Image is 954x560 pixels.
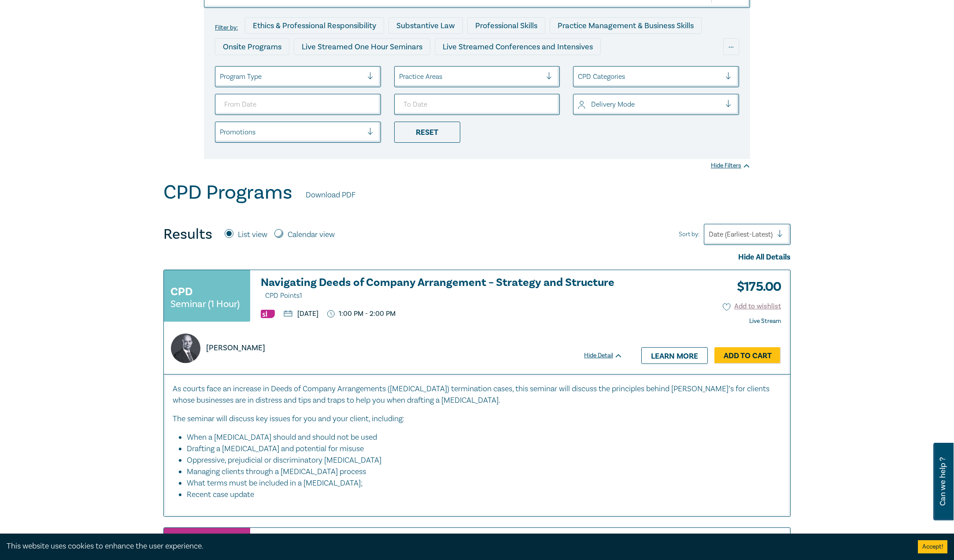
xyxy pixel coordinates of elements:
[206,342,265,354] p: [PERSON_NAME]
[163,252,791,263] div: Hide All Details
[388,17,463,34] div: Substantive Law
[288,229,335,241] label: Calendar view
[435,38,601,55] div: Live Streamed Conferences and Intensives
[467,17,545,34] div: Professional Skills
[171,334,200,363] img: https://s3.ap-southeast-2.amazonaws.com/leo-cussen-store-production-content/Contacts/Sergio%20Fre...
[215,24,238,31] label: Filter by:
[394,122,460,143] div: Reset
[359,59,460,76] div: Pre-Recorded Webcasts
[173,413,781,425] p: The seminar will discuss key issues for you and your client, including:
[215,59,355,76] div: Live Streamed Practical Workshops
[723,38,739,55] div: ...
[584,351,632,360] div: Hide Detail
[749,317,781,325] strong: Live Stream
[220,72,222,82] input: select
[566,59,647,76] div: National Programs
[220,127,222,137] input: select
[399,72,401,82] input: select
[723,301,781,312] button: Add to wishlist
[173,383,781,406] p: As courts face an increase in Deeds of Company Arrangements ([MEDICAL_DATA]) termination cases, t...
[245,17,384,34] div: Ethics & Professional Responsibility
[187,432,773,443] li: When a [MEDICAL_DATA] should and should not be used
[170,284,192,300] h3: CPD
[187,478,773,489] li: What terms must be included in a [MEDICAL_DATA];
[709,230,710,239] input: Sort by
[215,94,381,115] input: From Date
[261,310,275,318] img: Substantive Law
[641,347,708,364] a: Learn more
[215,38,289,55] div: Onsite Programs
[187,489,781,501] li: Recent case update
[939,448,947,515] span: Can we help ?
[327,310,396,318] p: 1:00 PM - 2:00 PM
[163,226,212,243] h4: Results
[578,100,580,109] input: select
[394,94,560,115] input: To Date
[187,455,773,466] li: Oppressive, prejudicial or discriminatory [MEDICAL_DATA]
[679,230,699,239] span: Sort by:
[187,466,773,478] li: Managing clients through a [MEDICAL_DATA] process
[578,72,580,82] input: select
[170,300,240,308] small: Seminar (1 Hour)
[238,229,267,241] label: List view
[261,277,623,302] h3: Navigating Deeds of Company Arrangement – Strategy and Structure
[730,277,781,297] h3: $ 175.00
[261,277,623,302] a: Navigating Deeds of Company Arrangement – Strategy and Structure CPD Points1
[163,181,292,204] h1: CPD Programs
[714,347,781,364] a: Add to Cart
[7,541,905,552] div: This website uses cookies to enhance the user experience.
[550,17,702,34] div: Practice Management & Business Skills
[187,443,773,455] li: Drafting a [MEDICAL_DATA] and potential for misuse
[918,540,947,553] button: Accept cookies
[306,189,355,201] a: Download PDF
[294,38,430,55] div: Live Streamed One Hour Seminars
[465,59,561,76] div: 10 CPD Point Packages
[711,161,750,170] div: Hide Filters
[265,291,302,300] span: CPD Points 1
[284,310,318,317] p: [DATE]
